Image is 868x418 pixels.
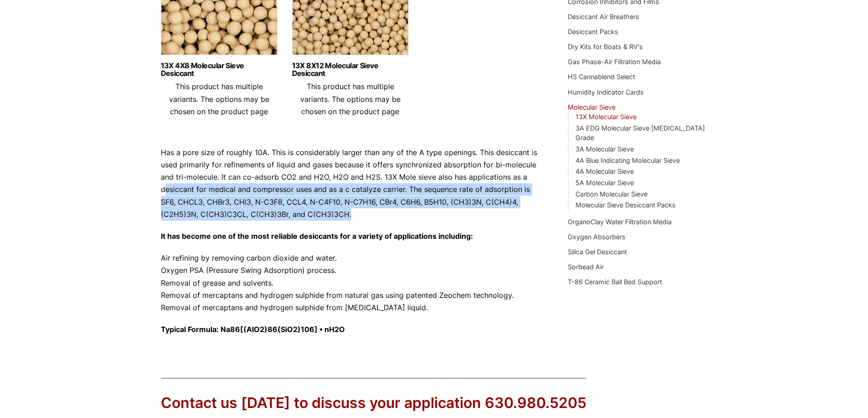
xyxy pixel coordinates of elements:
span: This product has multiple variants. The options may be chosen on the product page [300,82,401,116]
strong: Typical Formula: Na86[(AlO2)86(SiO2)106] • nH2O [161,325,345,334]
a: 5A Molecular Sieve [575,179,634,186]
a: Sorbead Air [568,263,604,271]
a: 13X 4X8 Molecular Sieve Desiccant [161,62,277,77]
a: Dry Kits for Boats & RV's [568,43,643,50]
a: Humidity Indicator Cards [568,88,644,96]
p: Has a pore size of roughly 10A. This is considerably larger than any of the A type openings. This... [161,146,541,221]
a: Desiccant Packs [568,28,618,35]
a: 4A Molecular Sieve [575,167,634,175]
a: Carbon Molecular Sieve [575,190,647,198]
a: Molecular Sieve [568,103,616,111]
a: 13X Molecular Sieve [575,113,637,121]
p: Air refining by removing carbon dioxide and water. Oxygen PSA (Pressure Swing Adsorption) process... [161,252,541,314]
a: 3A Molecular Sieve [575,145,634,153]
a: Silica Gel Desiccant [568,248,627,256]
a: OrganoClay Water Filtration Media [568,218,672,226]
a: T-86 Ceramic Ball Bed Support [568,278,662,286]
a: HS Cannablend Select [568,73,635,81]
div: Contact us [DATE] to discuss your application 630.980.5205 [161,393,586,413]
a: Oxygen Absorbers [568,233,626,241]
a: Desiccant Air Breathers [568,13,639,20]
strong: It has become one of the most reliable desiccants for a variety of applications including: [161,232,473,241]
a: 4A Blue Indicating Molecular Sieve [575,156,680,164]
a: Gas Phase-Air Filtration Media [568,58,661,65]
a: 3A EDG Molecular Sieve [MEDICAL_DATA] Grade [575,124,705,142]
a: 13X 8X12 Molecular Sieve Desiccant [292,62,409,77]
a: Molecular Sieve Desiccant Packs [575,201,676,209]
span: This product has multiple variants. The options may be chosen on the product page [169,82,269,116]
